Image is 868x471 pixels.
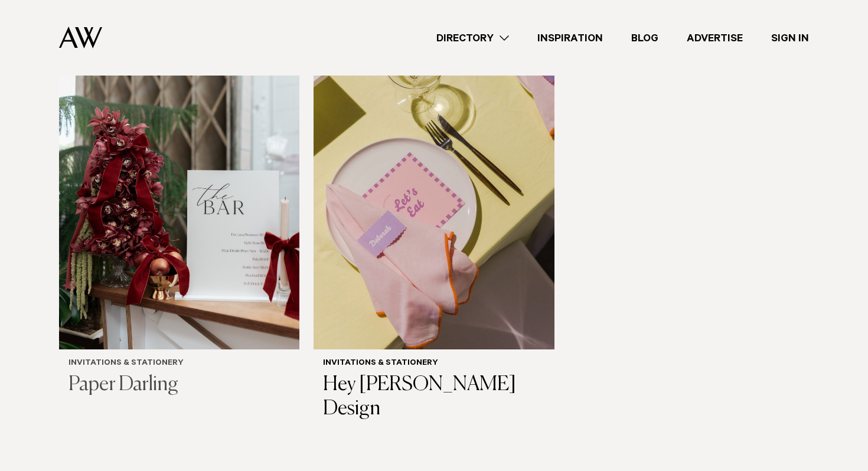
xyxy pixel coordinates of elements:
h6: Invitations & Stationery [323,359,544,369]
a: Inspiration [523,30,617,46]
a: Advertise [673,30,757,46]
a: Sign In [757,30,823,46]
img: Auckland Weddings Invitations & Stationery | Paper Darling [59,27,299,349]
h6: Invitations & Stationery [68,359,290,369]
h3: Paper Darling [68,373,290,397]
a: Auckland Weddings Invitations & Stationery | Hey Lola Design Invitations & Stationery Hey [PERSON... [314,27,554,431]
h3: Hey [PERSON_NAME] Design [323,373,544,421]
a: Auckland Weddings Invitations & Stationery | Paper Darling Invitations & Stationery Paper Darling [59,27,299,407]
a: Blog [617,30,673,46]
img: Auckland Weddings Logo [59,27,102,48]
img: Auckland Weddings Invitations & Stationery | Hey Lola Design [314,27,554,349]
a: Directory [422,30,523,46]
